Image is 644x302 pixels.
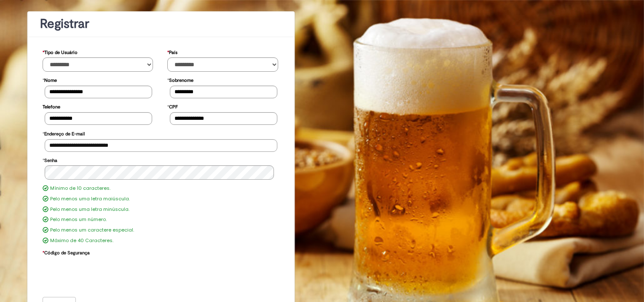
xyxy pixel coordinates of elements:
[167,46,177,58] label: País
[43,73,57,86] label: Nome
[167,73,193,86] label: Sobrenome
[50,206,129,213] label: Pelo menos uma letra minúscula.
[50,185,110,192] label: Mínimo de 10 caracteres.
[45,258,173,291] iframe: To enrich screen reader interactions, please activate Accessibility in Grammarly extension settings
[50,216,107,223] label: Pelo menos um número.
[43,46,78,58] label: Tipo de Usuário
[43,127,85,139] label: Endereço de E-mail
[167,100,178,112] label: CPF
[43,100,60,112] label: Telefone
[50,196,130,202] label: Pelo menos uma letra maiúscula.
[43,246,90,258] label: Código de Segurança
[40,17,282,31] h1: Registrar
[50,227,134,234] label: Pelo menos um caractere especial.
[43,154,57,166] label: Senha
[50,237,113,244] label: Máximo de 40 Caracteres.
